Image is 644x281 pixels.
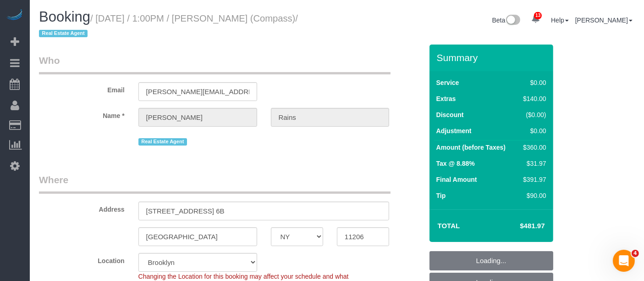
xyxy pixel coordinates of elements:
h4: $481.97 [492,222,545,230]
input: First Name [138,108,257,127]
label: Email [32,82,132,95]
span: 4 [632,250,639,257]
span: Booking [39,9,90,25]
span: 13 [534,12,542,19]
iframe: Intercom live chat [613,250,635,272]
small: / [DATE] / 1:00PM / [PERSON_NAME] (Compass) [39,13,298,39]
label: Amount (before Taxes) [436,143,506,152]
input: Zip Code [337,227,389,246]
span: / [39,13,298,39]
label: Address [32,202,132,214]
div: $90.00 [519,191,546,200]
div: ($0.00) [519,110,546,119]
div: $391.97 [519,175,546,184]
a: 13 [527,9,545,29]
a: Help [551,17,569,24]
label: Location [32,253,132,265]
label: Tip [436,191,446,200]
div: $0.00 [519,126,546,135]
legend: Where [39,173,391,194]
img: New interface [505,15,520,27]
a: Beta [492,17,521,24]
label: Adjustment [436,126,472,135]
a: [PERSON_NAME] [575,17,633,24]
input: Email [138,82,257,101]
input: Last Name [271,108,390,127]
label: Service [436,78,459,87]
label: Extras [436,94,456,103]
label: Discount [436,110,464,119]
div: $360.00 [519,143,546,152]
span: Real Estate Agent [138,138,187,146]
div: $140.00 [519,94,546,103]
input: City [138,227,257,246]
span: Real Estate Agent [39,30,88,37]
label: Tax @ 8.88% [436,159,475,168]
label: Name * [32,108,132,120]
h3: Summary [437,52,549,63]
legend: Who [39,54,391,74]
strong: Total [438,222,460,230]
label: Final Amount [436,175,477,184]
div: $0.00 [519,78,546,87]
img: Automaid Logo [6,9,24,22]
div: $31.97 [519,159,546,168]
